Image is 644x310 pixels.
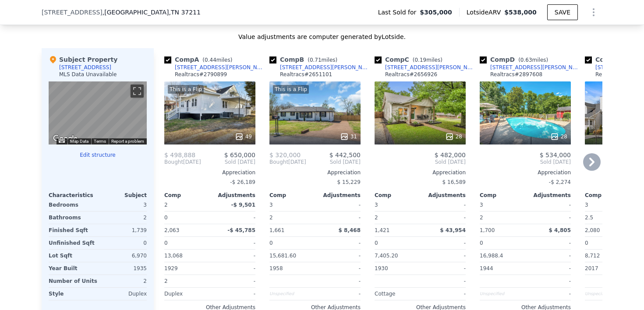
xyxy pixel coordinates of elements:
div: This is a Flip [273,85,309,94]
div: Comp C [375,55,446,64]
span: -$ 26,189 [230,179,255,185]
div: 0 [99,237,147,249]
div: Street View [49,81,147,144]
div: - [422,237,466,249]
button: SAVE [547,4,578,20]
div: - [212,211,255,224]
div: - [212,262,255,275]
span: -$ 2,274 [549,179,571,185]
div: - [212,275,255,287]
span: $ 534,000 [540,151,571,159]
span: Sold [DATE] [480,159,571,166]
span: 2 [164,202,168,208]
span: $ 4,805 [549,227,571,233]
div: - [317,250,361,262]
div: Unfinished Sqft [49,237,96,249]
div: - [527,237,571,249]
span: ( miles) [199,57,236,63]
div: [STREET_ADDRESS][PERSON_NAME] [385,64,476,71]
span: 0 [164,240,168,246]
div: Realtracs # 2897608 [490,71,542,78]
div: 28 [550,132,567,141]
div: Lot Sqft [49,250,96,262]
div: Duplex [99,288,147,300]
div: Comp A [164,55,236,64]
span: 0 [585,240,588,246]
span: 1,421 [375,227,389,233]
span: Sold [DATE] [201,159,255,166]
div: - [422,262,466,275]
span: $ 16,589 [442,179,466,185]
div: Cottage [375,288,418,300]
div: MLS Data Unavailable [59,71,117,78]
div: 1929 [164,262,208,275]
div: 1930 [375,262,418,275]
span: 2,080 [585,227,600,233]
div: Subject [98,192,147,199]
button: Show Options [585,4,602,21]
div: Year Built [49,262,96,275]
div: - [422,211,466,224]
div: - [527,262,571,275]
span: 8,712 [585,253,600,259]
span: Bought [269,159,288,166]
span: 7,405.20 [375,253,398,259]
span: 15,681.60 [269,253,296,259]
div: [DATE] [164,159,201,166]
div: 1935 [99,262,147,275]
button: Keyboard shortcuts [59,139,65,143]
div: - [422,250,466,262]
span: , TN 37211 [169,9,200,16]
div: Adjustments [210,192,255,199]
div: 2 [164,275,208,287]
a: [STREET_ADDRESS][PERSON_NAME] [375,64,476,71]
span: $538,000 [504,9,537,16]
a: [STREET_ADDRESS][PERSON_NAME] [164,64,266,71]
span: $ 442,500 [329,151,361,159]
div: Number of Units [49,275,97,287]
span: ( miles) [409,57,446,63]
div: 6,970 [99,250,147,262]
div: - [527,275,571,287]
div: [STREET_ADDRESS] [59,64,111,71]
span: 0 [269,240,273,246]
div: Comp B [269,55,341,64]
div: - [527,211,571,224]
div: Comp [375,192,420,199]
div: - [317,262,361,275]
div: - [422,275,466,287]
a: Report a problem [111,139,144,144]
span: $ 43,954 [440,227,466,233]
span: Lotside ARV [467,8,504,17]
div: Appreciation [164,169,255,176]
div: 2 [99,211,147,224]
span: 0 [375,240,378,246]
div: Realtracs # 2656926 [385,71,437,78]
div: 1944 [480,262,524,275]
span: Sold [DATE] [306,159,361,166]
div: 1,739 [99,224,147,236]
span: 0 [480,240,483,246]
div: Style [49,288,96,300]
div: Appreciation [480,169,571,176]
div: Adjustments [420,192,466,199]
div: Comp [480,192,525,199]
span: 13,068 [164,253,183,259]
span: 2,063 [164,227,179,233]
div: Comp [164,192,210,199]
span: 1,700 [480,227,495,233]
span: 0.19 [414,57,426,63]
div: Duplex [164,288,208,300]
div: - [317,199,361,211]
div: 28 [445,132,462,141]
span: 1,661 [269,227,284,233]
span: $ 15,229 [337,179,361,185]
div: This is a Flip [168,85,204,94]
div: 2 [269,211,313,224]
div: Realtracs # 2790899 [175,71,227,78]
div: Subject Property [49,55,117,64]
span: $ 498,888 [164,151,195,159]
span: 3 [480,202,483,208]
span: ( miles) [515,57,552,63]
div: 3 [99,199,147,211]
